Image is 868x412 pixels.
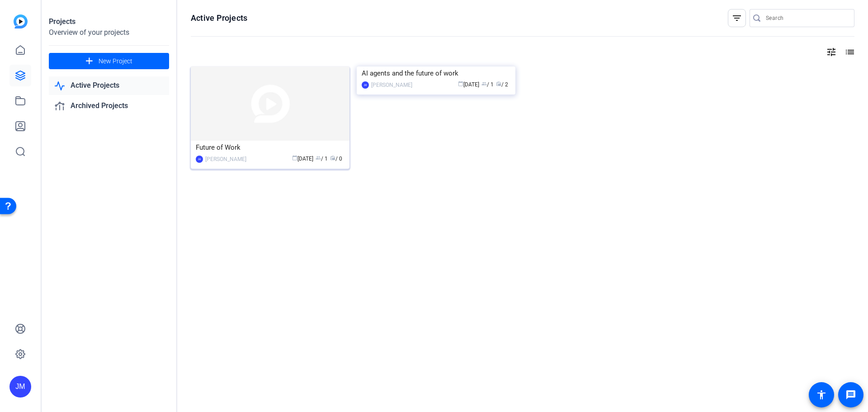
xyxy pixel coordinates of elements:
[458,81,479,88] span: [DATE]
[766,13,847,24] input: Search
[458,81,463,86] span: calendar_today
[99,57,132,66] span: New Project
[316,156,328,162] span: / 1
[196,156,203,163] div: JM
[316,155,321,161] span: group
[205,155,246,164] div: [PERSON_NAME]
[191,13,247,24] h1: Active Projects
[196,141,344,154] div: Future of Work
[14,14,28,28] img: blue-gradient.svg
[362,66,510,80] div: AI agents and the future of work
[496,81,508,88] span: / 2
[371,81,412,90] div: [PERSON_NAME]
[496,81,501,86] span: radio
[49,16,169,27] div: Projects
[845,389,856,400] mat-icon: message
[84,56,95,67] mat-icon: add
[49,97,169,115] a: Archived Projects
[481,81,494,88] span: / 1
[49,76,169,95] a: Active Projects
[731,13,742,24] mat-icon: filter_list
[481,81,487,86] span: group
[330,156,342,162] span: / 0
[330,155,335,161] span: radio
[49,53,169,69] button: New Project
[362,81,369,89] div: JM
[49,27,169,38] div: Overview of your projects
[826,47,837,57] mat-icon: tune
[844,47,854,57] mat-icon: list
[9,376,31,398] div: JM
[816,389,827,400] mat-icon: accessibility
[292,155,297,161] span: calendar_today
[292,156,313,162] span: [DATE]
